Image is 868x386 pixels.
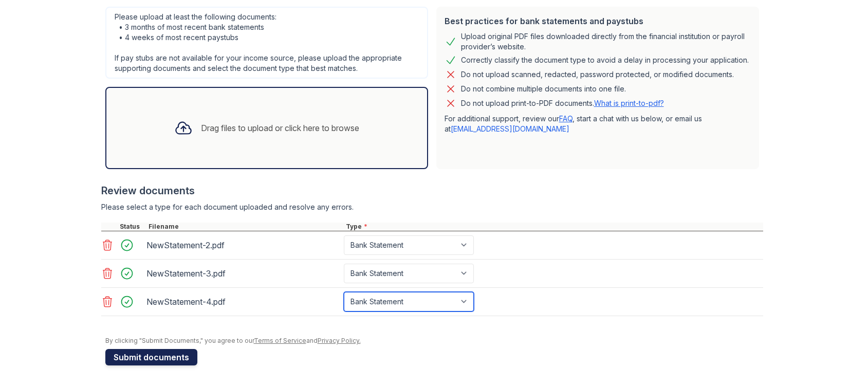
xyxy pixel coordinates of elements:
[461,83,626,95] div: Do not combine multiple documents into one file.
[461,54,749,66] div: Correctly classify the document type to avoid a delay in processing your application.
[146,223,344,231] div: Filename
[445,15,751,27] div: Best practices for bank statements and paystubs
[344,223,763,231] div: Type
[318,337,361,344] a: Privacy Policy.
[559,114,572,123] a: FAQ
[146,293,340,310] div: NewStatement-4.pdf
[146,265,340,282] div: NewStatement-3.pdf
[105,337,763,345] div: By clicking "Submit Documents," you agree to our and
[105,7,428,79] div: Please upload at least the following documents: • 3 months of most recent bank statements • 4 wee...
[461,31,751,52] div: Upload original PDF files downloaded directly from the financial institution or payroll provider’...
[146,237,340,253] div: NewStatement-2.pdf
[201,122,359,134] div: Drag files to upload or click here to browse
[105,349,197,365] button: Submit documents
[101,183,763,198] div: Review documents
[461,98,664,108] p: Do not upload print-to-PDF documents.
[254,337,306,344] a: Terms of Service
[118,223,146,231] div: Status
[451,124,569,133] a: [EMAIL_ADDRESS][DOMAIN_NAME]
[461,68,734,81] div: Do not upload scanned, redacted, password protected, or modified documents.
[445,114,751,134] p: For additional support, review our , start a chat with us below, or email us at
[101,202,763,212] div: Please select a type for each document uploaded and resolve any errors.
[594,99,664,107] a: What is print-to-pdf?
